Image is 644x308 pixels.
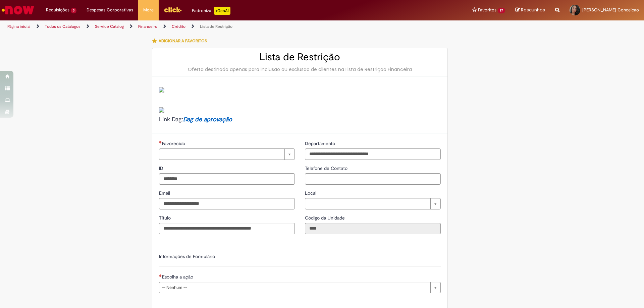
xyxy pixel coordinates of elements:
span: 3 [71,8,76,13]
span: Departamento [305,140,336,146]
input: Departamento [305,148,441,160]
span: ID [159,165,165,171]
span: Despesas Corporativas [87,7,133,13]
input: Email [159,198,295,209]
span: Telefone de Contato [305,165,349,171]
img: sys_attachment.do [159,107,164,113]
img: sys_attachment.do [159,87,164,93]
label: Somente leitura - Código da Unidade [305,214,346,221]
a: Limpar campo Local [305,198,441,209]
span: Requisições [46,7,69,13]
input: Código da Unidade [305,223,441,234]
span: Favoritos [478,7,496,13]
span: Local [305,190,318,196]
h4: Link Dag: [159,116,441,123]
a: Crédito [172,24,185,29]
span: Rascunhos [521,7,545,13]
input: ID [159,173,295,185]
span: More [143,7,154,13]
span: [PERSON_NAME] Conceicao [582,7,639,13]
span: 27 [498,8,505,13]
img: click_logo_yellow_360x200.png [164,5,182,15]
a: Página inicial [7,24,31,29]
h2: Lista de Restrição [159,52,441,63]
label: Informações de Formulário [159,253,215,259]
span: Adicionar a Favoritos [159,38,207,44]
a: Service Catalog [95,24,124,29]
div: Padroniza [192,7,230,15]
span: Email [159,190,171,196]
button: Adicionar a Favoritos [152,34,211,48]
span: Necessários [159,141,162,143]
ul: Trilhas de página [5,20,424,33]
a: Todos os Catálogos [45,24,80,29]
p: +GenAi [214,7,230,15]
input: Título [159,223,295,234]
a: Financeiro [138,24,157,29]
div: Oferta destinada apenas para inclusão ou exclusão de clientes na Lista de Restrição Financeira [159,66,441,73]
span: Necessários [159,274,162,277]
span: Necessários - Favorecido [162,140,186,146]
span: -- Nenhum -- [162,282,427,293]
a: Rascunhos [515,7,545,13]
a: Lista de Restrição [200,24,232,29]
a: Dag de aprovação [183,116,232,123]
img: ServiceNow [1,3,35,17]
a: Limpar campo Favorecido [159,148,295,160]
input: Telefone de Contato [305,173,441,185]
span: Escolha a ação [162,274,195,280]
span: Título [159,215,172,221]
